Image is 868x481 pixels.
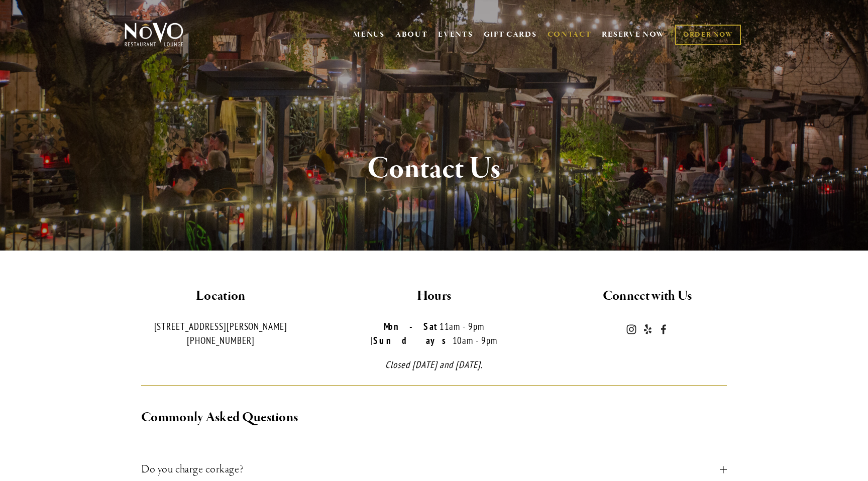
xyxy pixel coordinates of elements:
[602,25,665,44] a: RESERVE NOW
[385,358,483,371] em: Closed [DATE] and [DATE].
[626,324,636,334] a: Instagram
[336,319,532,348] p: 11am - 9pm | 10am - 9pm
[395,30,428,40] a: ABOUT
[367,150,501,188] strong: Contact Us
[123,22,185,47] img: Novo Restaurant &amp; Lounge
[353,30,385,40] a: MENUS
[548,25,592,44] a: CONTACT
[336,286,532,307] h2: Hours
[384,320,440,332] strong: Mon-Sat
[642,324,653,334] a: Yelp
[675,25,741,45] a: ORDER NOW
[438,30,473,40] a: EVENTS
[123,286,319,307] h2: Location
[484,25,537,44] a: GIFT CARDS
[373,334,453,346] strong: Sundays
[141,407,727,428] h2: Commonly Asked Questions
[141,460,720,478] span: Do you charge corkage?
[549,286,745,307] h2: Connect with Us
[123,319,319,348] p: [STREET_ADDRESS][PERSON_NAME] [PHONE_NUMBER]
[659,324,669,334] a: Novo Restaurant and Lounge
